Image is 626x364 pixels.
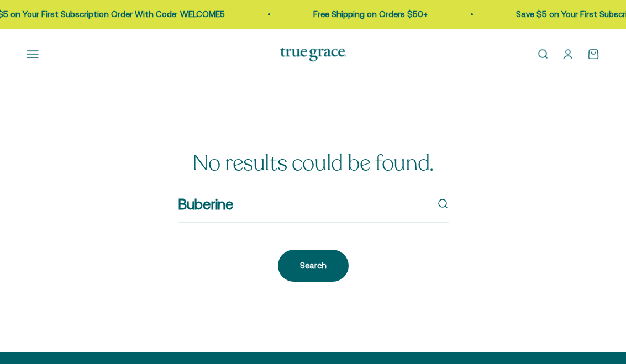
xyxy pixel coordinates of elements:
[278,250,349,282] button: Search
[239,9,353,19] a: Free Shipping on Orders $50+
[192,151,434,175] h1: No results could be found.
[178,193,428,216] input: Search
[300,259,327,272] div: Search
